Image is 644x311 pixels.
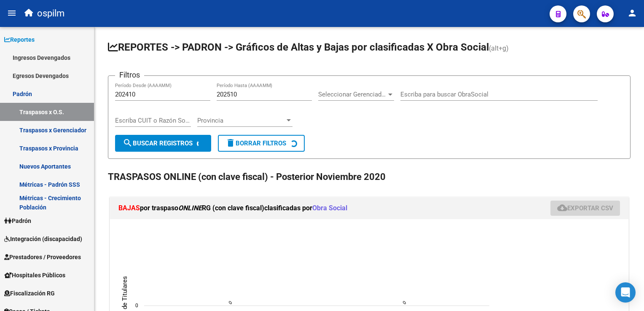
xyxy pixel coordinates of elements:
h1: por traspaso RG (con clave fiscal) clasificadas por [118,201,550,215]
span: BAJAS [118,204,140,212]
i: ONLINE [178,204,202,212]
mat-icon: delete [225,138,236,148]
span: Hospitales Públicos [4,271,65,280]
h2: TRASPASOS ONLINE (con clave fiscal) - Posterior Noviembre 2020 [108,169,631,185]
mat-icon: search [123,138,133,148]
div: Open Intercom Messenger [615,282,636,303]
span: (alt+g) [489,44,509,52]
text: 0 [227,300,233,305]
span: Provincia [197,117,285,124]
h3: Filtros [115,69,144,81]
text: 0 [401,300,407,305]
span: Prestadores / Proveedores [4,252,81,262]
mat-icon: person [627,8,637,18]
text: 0 [135,303,138,308]
span: Seleccionar Gerenciador [318,91,386,98]
span: Exportar CSV [557,204,613,212]
mat-icon: menu [7,8,17,18]
mat-icon: cloud_download [557,203,567,213]
span: Buscar Registros [123,139,193,147]
span: Integración (discapacidad) [4,234,82,244]
button: Borrar Filtros [218,135,305,152]
span: Fiscalización RG [4,289,55,298]
span: Borrar Filtros [225,139,286,147]
span: REPORTES -> PADRON -> Gráficos de Altas y Bajas por clasificadas X Obra Social [108,41,489,53]
button: Exportar CSV [550,201,620,216]
span: Reportes [4,35,35,44]
span: Obra Social [312,204,347,212]
button: Buscar Registros [115,135,211,152]
span: ospilm [37,4,64,23]
span: Padrón [4,216,31,225]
